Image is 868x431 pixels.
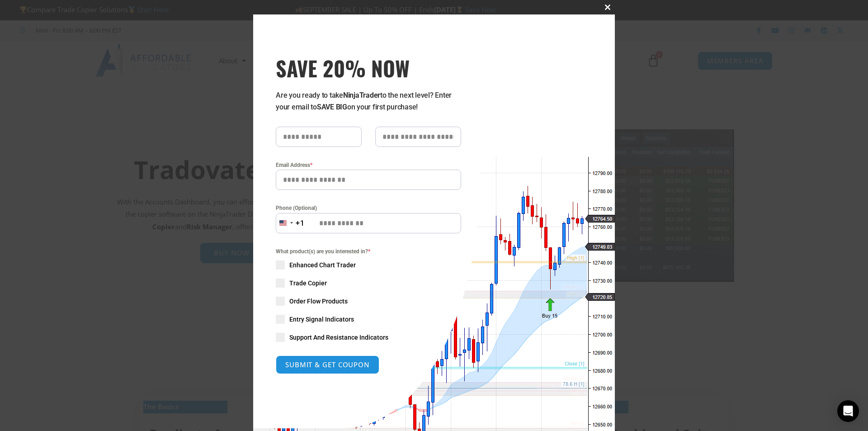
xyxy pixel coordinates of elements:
[343,91,380,99] strong: NinjaTrader
[276,355,379,374] button: SUBMIT & GET COUPON
[289,297,348,306] span: Order Flow Products
[289,333,388,342] span: Support And Resistance Indicators
[837,400,859,422] div: Open Intercom Messenger
[276,279,461,288] label: Trade Copier
[289,315,354,324] span: Entry Signal Indicators
[296,218,305,229] div: +1
[276,204,461,213] label: Phone (Optional)
[276,161,461,170] label: Email Address
[276,297,461,306] label: Order Flow Products
[276,90,461,113] p: Are you ready to take to the next level? Enter your email to on your first purchase!
[289,260,356,270] span: Enhanced Chart Trader
[276,260,461,270] label: Enhanced Chart Trader
[276,315,461,324] label: Entry Signal Indicators
[289,279,327,288] span: Trade Copier
[276,55,461,81] h3: SAVE 20% NOW
[276,333,461,342] label: Support And Resistance Indicators
[317,103,347,111] strong: SAVE BIG
[276,213,305,233] button: Selected country
[276,247,461,256] span: What product(s) are you interested in?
